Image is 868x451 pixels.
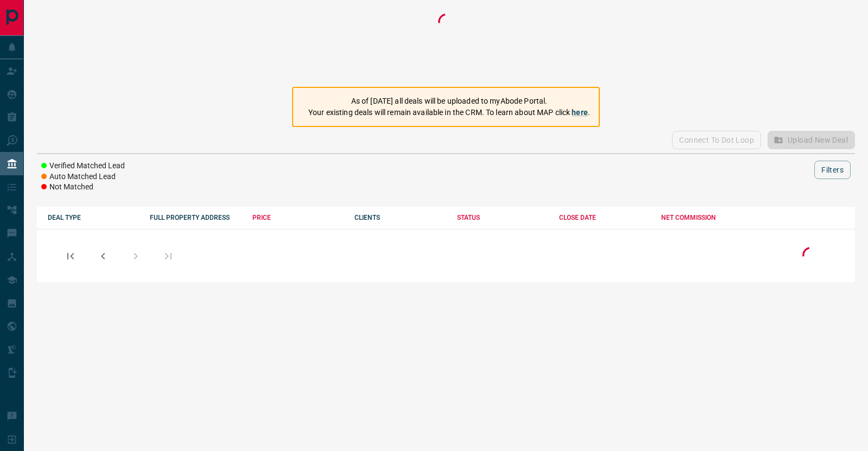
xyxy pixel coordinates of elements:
div: CLIENTS [354,214,446,221]
p: As of [DATE] all deals will be uploaded to myAbode Portal. [308,96,590,107]
a: here [572,108,588,117]
div: Loading [800,244,821,268]
div: PRICE [252,214,344,221]
li: Not Matched [41,182,125,193]
div: FULL PROPERTY ADDRESS [150,214,241,221]
div: DEAL TYPE [48,214,139,221]
li: Auto Matched Lead [41,171,125,182]
div: Loading [435,11,457,76]
div: CLOSE DATE [559,214,650,221]
p: Your existing deals will remain available in the CRM. To learn about MAP click . [308,107,590,118]
div: STATUS [457,214,548,221]
li: Verified Matched Lead [41,161,125,171]
div: NET COMMISSION [661,214,752,221]
button: Filters [814,161,851,179]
